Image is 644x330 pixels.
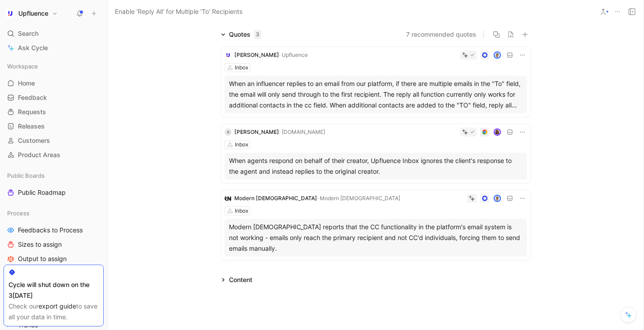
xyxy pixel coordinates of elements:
span: Public Boards [7,171,45,180]
img: avatar [495,196,500,201]
div: Workspace [4,60,104,73]
div: ProcessFeedbacks to ProcessSizes to assignOutput to assignBusiness Focus to assign [4,206,104,280]
span: Modern [DEMOGRAPHIC_DATA] [234,195,317,201]
span: · Upfluence [279,51,308,58]
div: Process [4,206,104,220]
span: Customers [18,136,50,145]
div: Modern [DEMOGRAPHIC_DATA] reports that the CC functionality in the platform's email system is not... [229,222,522,254]
div: Cycle will shut down on the 3[DATE] [8,279,99,301]
span: Feedbacks to Process [18,226,83,235]
span: Sizes to assign [18,240,62,249]
div: Inbox [235,140,248,149]
span: Product Areas [18,150,60,159]
img: logo [225,195,232,202]
span: Output to assign [18,254,67,263]
span: Public Roadmap [18,188,66,197]
button: 7 recommended quotes [406,29,476,40]
button: UpfluenceUpfluence [4,7,60,20]
span: · [DOMAIN_NAME] [279,129,325,135]
div: Public BoardsPublic Roadmap [4,169,104,199]
img: Upfluence [6,9,15,18]
span: Search [18,28,38,39]
div: Quotes3 [217,29,265,40]
a: Home [4,77,104,90]
a: Releases [4,120,104,133]
span: Workspace [7,62,38,71]
div: Inbox [235,63,248,72]
span: Releases [18,122,45,131]
img: logo [225,51,232,59]
span: [PERSON_NAME] [234,129,279,135]
span: Process [7,209,30,218]
a: Public Roadmap [4,186,104,199]
span: Home [18,79,35,88]
a: Requests [4,105,104,119]
div: Inbox [235,206,248,215]
a: export guide [38,302,76,310]
div: Content [229,274,252,285]
div: When an influencer replies to an email from our platform, if there are multiple emails in the "To... [229,78,522,111]
span: [PERSON_NAME] [234,51,279,58]
h1: Upfluence [18,9,48,17]
span: Feedback [18,93,47,102]
a: Output to assign [4,252,104,266]
a: Product Areas [4,148,104,162]
a: Feedbacks to Process [4,223,104,237]
span: Ask Cycle [18,43,48,53]
div: Content [217,274,256,285]
div: K [225,129,232,136]
img: avatar [495,52,500,58]
img: avatar [495,129,500,135]
a: Ask Cycle [4,41,104,55]
span: · Modern [DEMOGRAPHIC_DATA] [317,195,400,201]
span: Requests [18,107,46,116]
div: Public Boards [4,169,104,182]
div: When agents respond on behalf of their creator, Upfluence Inbox ignores the client's response to ... [229,155,522,177]
span: Enable 'Reply All' for Multiple 'To' Recipients [115,6,242,17]
div: Check our to save all your data in time. [8,301,99,322]
div: 3 [254,30,261,39]
a: Customers [4,134,104,147]
a: Sizes to assign [4,238,104,251]
div: Search [4,27,104,40]
a: Feedback [4,91,104,104]
div: Quotes [229,29,261,40]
